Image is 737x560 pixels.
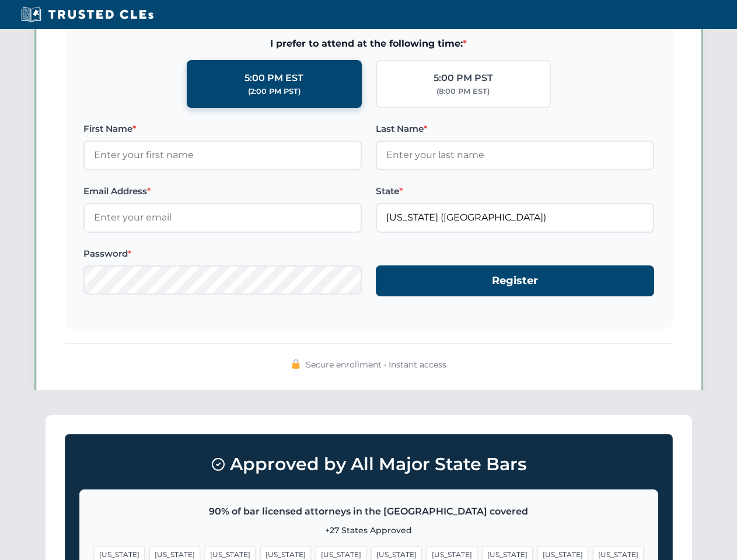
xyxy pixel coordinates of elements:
[83,247,362,261] label: Password
[248,86,301,97] div: (2:00 PM PST)
[376,122,654,136] label: Last Name
[18,6,157,23] img: Trusted CLEs
[306,358,446,371] span: Secure enrollment • Instant access
[83,141,362,170] input: Enter your first name
[291,359,301,369] img: 🔒
[94,524,644,537] p: +27 States Approved
[244,71,303,86] div: 5:00 PM EST
[83,36,654,51] span: I prefer to attend at the following time:
[79,449,658,480] h3: Approved by All Major State Bars
[94,504,644,519] p: 90% of bar licensed attorneys in the [GEOGRAPHIC_DATA] covered
[83,203,362,232] input: Enter your email
[376,141,654,170] input: Enter your last name
[436,86,490,97] div: (8:00 PM EST)
[376,184,654,198] label: State
[83,122,362,136] label: First Name
[376,203,654,232] input: Florida (FL)
[434,71,493,86] div: 5:00 PM PST
[376,265,654,296] button: Register
[83,184,362,198] label: Email Address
